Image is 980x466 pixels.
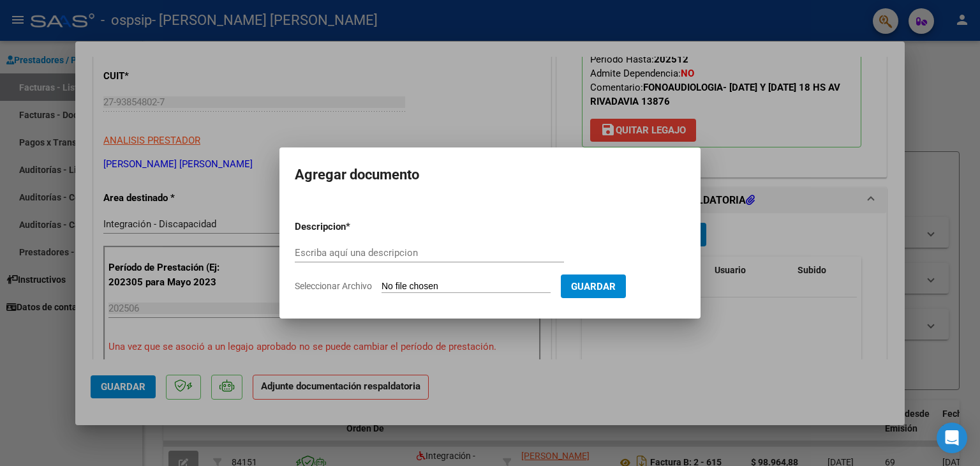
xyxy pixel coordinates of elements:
[295,220,412,234] p: Descripcion
[295,163,685,187] h2: Agregar documento
[295,281,372,291] span: Seleccionar Archivo
[571,281,616,292] span: Guardar
[937,423,967,453] div: Open Intercom Messenger
[561,274,626,298] button: Guardar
